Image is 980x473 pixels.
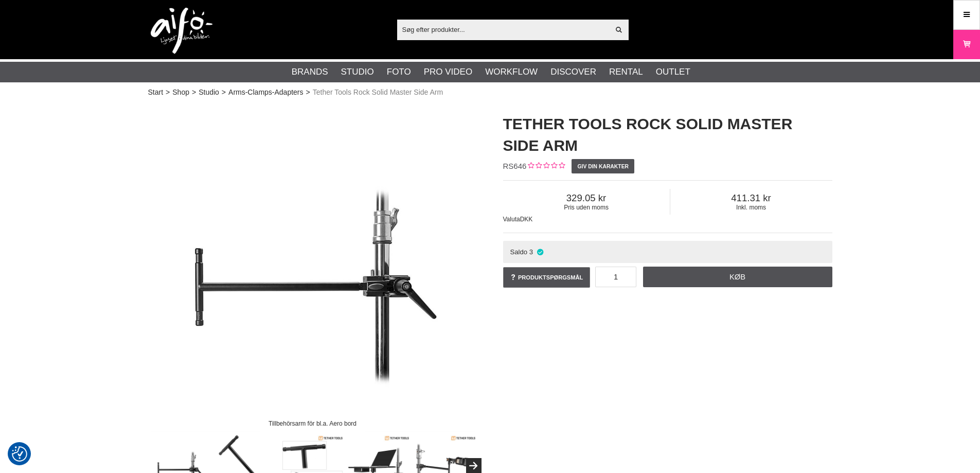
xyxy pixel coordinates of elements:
span: Tether Tools Rock Solid Master Side Arm [313,87,443,98]
span: Valuta [503,216,520,223]
a: Foto [387,65,411,79]
a: Discover [550,65,596,79]
span: Inkl. moms [670,204,832,211]
button: Samtykkepræferencer [12,445,27,463]
span: Saldo [510,248,527,256]
span: Pris uden moms [503,204,670,211]
span: > [166,87,170,98]
a: Start [148,87,164,98]
img: logo.png [151,8,212,54]
a: Studio [341,65,374,79]
span: > [306,87,310,98]
span: 329.05 [503,192,670,204]
span: 3 [529,248,533,256]
a: Workflow [485,65,538,79]
img: Tillbehörsarm för bl.a. Aero bord [148,103,477,432]
span: 411.31 [670,192,832,204]
a: Arms-Clamps-Adapters [228,87,303,98]
a: Pro Video [424,65,472,79]
a: Giv din karakter [572,159,634,173]
input: Søg efter produkter... [397,22,610,37]
a: Produktspørgsmål [503,267,591,288]
a: Outlet [656,65,690,79]
a: Rental [609,65,643,79]
span: > [222,87,226,98]
a: Køb [643,267,832,287]
a: Shop [172,87,189,98]
div: Tillbehörsarm för bl.a. Aero bord [260,414,365,432]
a: Brands [292,65,328,79]
span: > [192,87,196,98]
a: Studio [199,87,219,98]
span: DKK [520,216,533,223]
span: RS646 [503,162,527,170]
div: Kundebed&#248;mmelse: 0 [526,161,565,172]
h1: Tether Tools Rock Solid Master Side Arm [503,113,832,156]
img: Revisit consent button [12,446,27,462]
i: På lager [536,248,544,256]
